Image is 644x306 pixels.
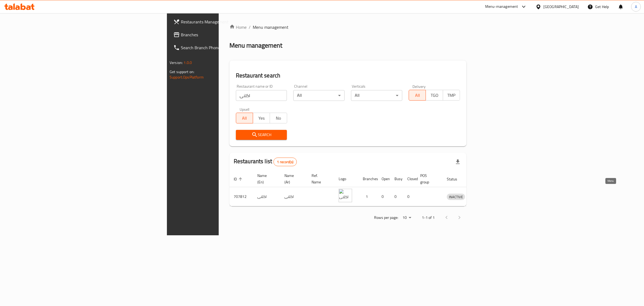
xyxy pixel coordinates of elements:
span: Ref. Name [312,172,328,185]
span: Search Branch Phone [181,44,270,51]
span: 1 record(s) [274,159,297,165]
button: Search [236,130,287,140]
h2: Menu management [229,41,282,50]
a: Search Branch Phone [169,41,275,54]
span: ID [234,176,244,182]
h2: Restaurants list [234,157,297,166]
a: Branches [169,28,275,41]
button: All [409,90,426,101]
p: Rows per page: [374,214,398,221]
div: All [351,90,402,101]
span: A [635,4,637,10]
span: Branches [181,31,270,38]
span: Version: [170,59,183,66]
span: Name (En) [257,172,274,185]
button: No [270,113,287,123]
input: Search for restaurant name or ID.. [236,90,287,101]
button: Yes [253,113,270,123]
td: 0 [377,187,390,206]
div: Menu-management [485,3,518,10]
span: INACTIVE [447,194,465,200]
th: Closed [403,171,416,187]
nav: breadcrumb [229,24,466,30]
button: TMP [443,90,460,101]
th: Open [377,171,390,187]
div: Export file [451,155,464,168]
span: Get support on: [170,68,194,75]
th: Logo [334,171,358,187]
label: Upsell [240,107,250,111]
td: اكلنى [280,187,307,206]
span: Restaurants Management [181,19,270,25]
span: All [238,114,251,122]
img: اكلنى [339,189,352,202]
div: Rows per page: [400,214,413,222]
span: Name (Ar) [284,172,301,185]
p: 1-1 of 1 [422,214,435,221]
div: Total records count [273,158,297,166]
th: Branches [358,171,377,187]
td: 1 [358,187,377,206]
td: 0 [403,187,416,206]
span: Yes [255,114,268,122]
span: Status [447,176,464,182]
span: No [272,114,285,122]
span: POS group [420,172,436,185]
td: 0 [390,187,403,206]
span: All [411,91,424,99]
th: Busy [390,171,403,187]
span: 1.0.0 [184,59,192,66]
h2: Restaurant search [236,72,460,80]
a: Restaurants Management [169,15,275,28]
div: All [293,90,345,101]
span: Search [240,131,283,138]
button: TGO [426,90,443,101]
button: All [236,113,253,123]
a: Support.OpsPlatform [170,74,204,81]
span: TMP [445,91,458,99]
div: [GEOGRAPHIC_DATA] [543,4,579,10]
span: TGO [428,91,441,99]
table: enhanced table [229,171,490,206]
label: Delivery [412,84,426,88]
